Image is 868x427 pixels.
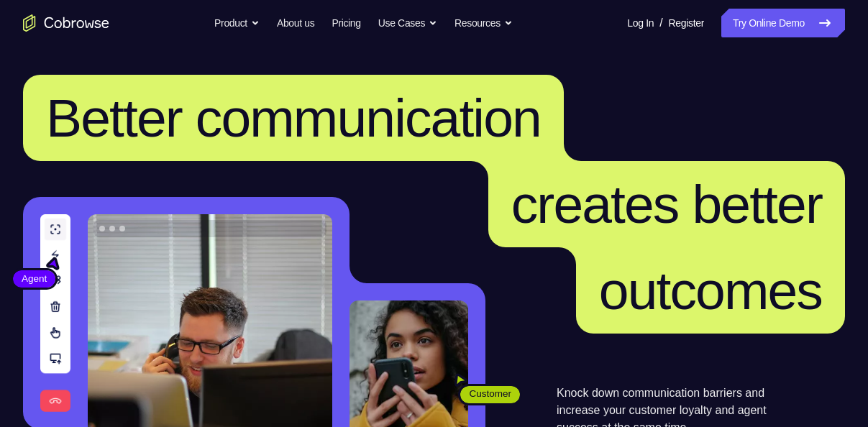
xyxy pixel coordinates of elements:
[511,174,822,234] span: creates better
[454,9,513,37] button: Resources
[721,9,845,37] a: Try Online Demo
[659,14,662,32] span: /
[669,9,704,37] a: Register
[214,9,260,37] button: Product
[627,9,654,37] a: Log In
[599,260,822,321] span: outcomes
[378,9,437,37] button: Use Cases
[332,9,360,37] a: Pricing
[46,88,541,148] span: Better communication
[277,9,314,37] a: About us
[23,14,109,32] a: Go to the home page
